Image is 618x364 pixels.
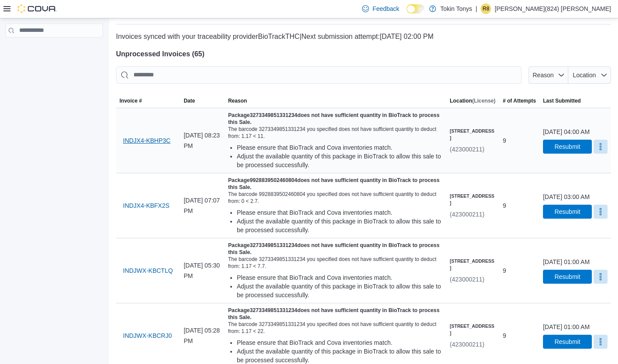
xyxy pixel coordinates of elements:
span: (423000211) [450,146,484,153]
div: The barcode 9928839502460804 you specified does not have sufficient quantity to deduct from: 0 < ... [228,191,443,205]
span: Invoice # [120,97,142,104]
button: Date [180,94,225,108]
div: The barcode 3273349851331234 you specified does not have sufficient quantity to deduct from: 1.17... [228,321,443,335]
input: Dark Mode [406,4,425,14]
span: Location [573,72,596,79]
h4: Unprocessed Invoices ( 65 ) [116,49,611,59]
div: Adjust the available quantity of this package in BioTrack to allow this sale to be processed succ... [237,282,443,299]
div: [DATE] 04:00 AM [543,127,590,136]
button: Resubmit [543,140,592,154]
div: Adjust the available quantity of this package in BioTrack to allow this sale to be processed succ... [237,217,443,234]
div: [DATE] 05:30 PM [180,257,225,285]
span: Date [184,97,195,104]
h6: [STREET_ADDRESS] [450,323,495,337]
span: 9 [503,330,506,341]
button: Reason [529,66,568,84]
div: Please ensure that BioTrack and Cova inventories match. [237,208,443,217]
span: Last Submitted [543,97,581,104]
span: INDJWX-KBCTLQ [123,266,173,275]
button: More [594,205,608,219]
button: Resubmit [543,205,592,219]
button: INDJWX-KBCTLQ [120,262,176,279]
span: Reason [533,72,553,79]
span: INDJX4-KBFX2S [123,201,170,210]
button: Resubmit [543,335,592,349]
span: Feedback [372,4,399,13]
h5: Package 3273349851331234 does not have sufficient quantity in BioTrack to process this Sale. [228,242,443,256]
h5: Location [450,97,495,104]
span: Next submission attempt: [301,33,380,40]
div: [DATE] 01:00 AM [543,258,590,266]
span: 9 [503,265,506,276]
div: Adjust the available quantity of this package in BioTrack to allow this sale to be processed succ... [237,152,443,169]
span: Resubmit [554,272,580,281]
span: Location (License) [450,97,495,104]
p: Tokin Tonys [440,3,472,14]
button: Resubmit [543,270,592,284]
span: Reason [228,97,247,104]
h5: Package 9928839502460804 does not have sufficient quantity in BioTrack to process this Sale. [228,177,443,191]
input: This is a search bar. After typing your query, hit enter to filter the results lower in the page. [116,66,522,84]
button: INDJWX-KBCRJ0 [120,327,175,344]
span: Resubmit [554,337,580,346]
p: Invoices synced with your traceability provider BioTrackTHC | [DATE] 02:00 PM [116,31,611,42]
span: (423000211) [450,341,484,348]
div: Please ensure that BioTrack and Cova inventories match. [237,273,443,282]
button: INDJX4-KBHP3C [120,132,174,149]
span: (423000211) [450,276,484,283]
div: [DATE] 07:07 PM [180,192,225,220]
span: (License) [472,98,495,104]
button: INDJX4-KBFX2S [120,197,173,214]
button: Invoice # [116,94,180,108]
h5: Package 3273349851331234 does not have sufficient quantity in BioTrack to process this Sale. [228,307,443,321]
span: R8 [482,3,489,14]
span: # of Attempts [503,97,536,104]
button: Location [568,66,611,84]
div: Rene(824) Nunez [481,3,491,14]
button: More [594,270,608,284]
div: Please ensure that BioTrack and Cova inventories match. [237,143,443,152]
button: More [594,335,608,349]
h5: Package 3273349851331234 does not have sufficient quantity in BioTrack to process this Sale. [228,112,443,126]
span: Resubmit [554,207,580,216]
div: [DATE] 05:28 PM [180,322,225,350]
button: More [594,140,608,154]
img: Cova [17,4,57,13]
span: INDJWX-KBCRJ0 [123,331,172,340]
span: INDJX4-KBHP3C [123,136,171,145]
h6: [STREET_ADDRESS] [450,127,495,141]
div: The barcode 3273349851331234 you specified does not have sufficient quantity to deduct from: 1.17... [228,256,443,270]
div: The barcode 3273349851331234 you specified does not have sufficient quantity to deduct from: 1.17... [228,126,443,140]
h6: [STREET_ADDRESS] [450,192,495,206]
div: Please ensure that BioTrack and Cova inventories match. [237,338,443,347]
div: [DATE] 03:00 AM [543,192,590,201]
span: 9 [503,135,506,146]
span: 9 [503,200,506,211]
p: | [476,3,478,14]
h6: [STREET_ADDRESS] [450,258,495,271]
span: Resubmit [554,142,580,151]
span: Dark Mode [406,14,407,14]
div: [DATE] 01:00 AM [543,323,590,331]
p: [PERSON_NAME](824) [PERSON_NAME] [495,3,611,14]
span: (423000211) [450,211,484,218]
div: [DATE] 08:23 PM [180,127,225,155]
nav: Complex example [5,39,103,60]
